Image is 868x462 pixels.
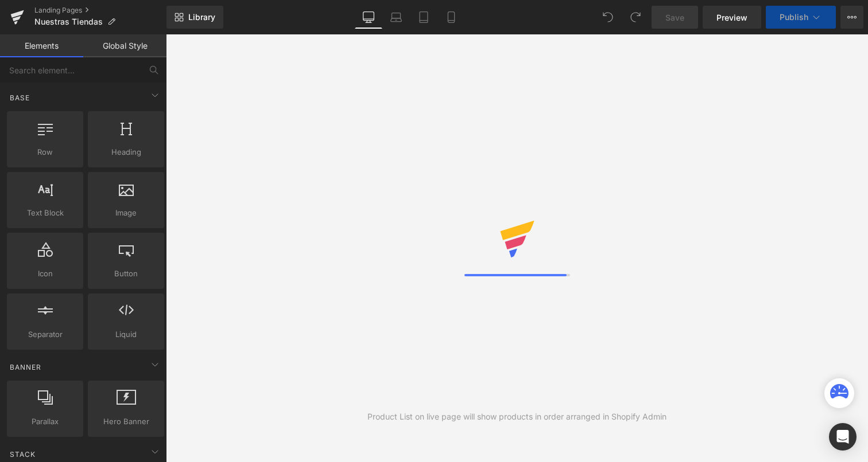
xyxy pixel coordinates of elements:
a: Laptop [382,6,410,29]
span: Banner [9,362,42,373]
button: Undo [596,6,619,29]
a: Landing Pages [34,6,166,15]
span: Image [91,207,161,219]
a: New Library [166,6,223,29]
span: Stack [9,449,37,460]
button: More [840,6,863,29]
span: Publish [780,13,808,22]
a: Global Style [83,34,166,57]
button: Publish [766,6,836,29]
a: Mobile [437,6,465,29]
span: Liquid [91,328,161,340]
span: Separator [10,328,80,340]
span: Icon [10,268,80,280]
span: Library [188,12,215,22]
span: Hero Banner [91,416,161,428]
span: Button [91,268,161,280]
div: Open Intercom Messenger [829,423,857,451]
span: Base [9,92,31,103]
span: Heading [91,146,161,158]
a: Preview [703,6,761,29]
div: Product List on live page will show products in order arranged in Shopify Admin [367,410,666,423]
span: Nuestras Tiendas [34,17,103,26]
a: Desktop [355,6,382,29]
span: Text Block [10,207,80,219]
button: Redo [624,6,647,29]
span: Preview [716,11,747,24]
span: Parallax [10,416,80,428]
span: Row [10,146,80,158]
span: Save [665,11,684,24]
a: Tablet [410,6,437,29]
